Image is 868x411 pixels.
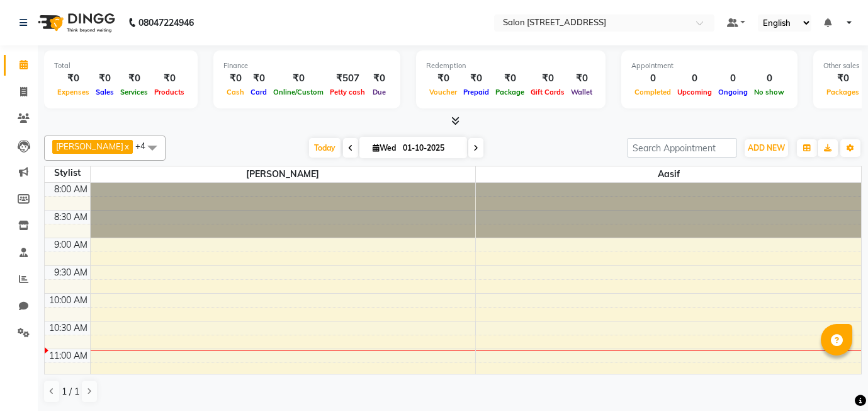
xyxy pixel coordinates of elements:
span: Wallet [568,88,595,96]
span: Services [117,88,151,96]
span: Expenses [54,88,93,96]
input: Search Appointment [627,138,737,158]
div: ₹0 [117,71,151,86]
span: Gift Cards [527,88,568,96]
div: ₹0 [527,71,568,86]
div: ₹0 [568,71,595,86]
span: Wed [369,143,399,153]
div: 0 [674,71,715,86]
span: Card [247,88,270,96]
span: Package [492,88,527,96]
div: ₹0 [426,71,460,86]
div: 11:00 AM [47,349,90,362]
div: ₹0 [270,71,327,86]
div: 0 [715,71,751,86]
button: ADD NEW [745,139,788,157]
span: Completed [631,88,674,96]
span: Due [369,88,389,96]
img: logo [32,5,118,40]
div: ₹0 [223,71,247,86]
div: ₹507 [327,71,368,86]
div: ₹0 [54,71,93,86]
div: Finance [223,61,390,71]
a: x [123,141,129,151]
div: Redemption [426,61,595,71]
span: Today [309,138,341,158]
div: ₹0 [151,71,188,86]
span: Ongoing [715,88,751,96]
div: 0 [751,71,787,86]
div: 9:30 AM [52,266,90,279]
div: Stylist [45,166,90,180]
input: 2025-10-01 [399,139,462,158]
span: ADD NEW [748,143,785,153]
span: Cash [223,88,247,96]
span: Products [151,88,188,96]
div: ₹0 [368,71,390,86]
div: ₹0 [460,71,492,86]
span: Voucher [426,88,460,96]
div: Total [54,61,188,71]
div: ₹0 [492,71,527,86]
div: Appointment [631,61,787,71]
span: Aasif [476,166,861,182]
span: 1 / 1 [62,385,79,398]
div: ₹0 [823,71,862,86]
span: No show [751,88,787,96]
div: 10:30 AM [47,321,90,335]
div: 8:30 AM [52,211,90,224]
div: 10:00 AM [47,294,90,307]
span: Upcoming [674,88,715,96]
span: [PERSON_NAME] [91,166,476,182]
span: Petty cash [327,88,368,96]
iframe: chat widget [815,361,855,398]
span: Packages [823,88,862,96]
span: +4 [135,141,155,151]
div: ₹0 [93,71,117,86]
b: 08047224946 [138,5,194,40]
span: Prepaid [460,88,492,96]
span: [PERSON_NAME] [56,141,123,151]
span: Online/Custom [270,88,327,96]
div: ₹0 [247,71,270,86]
div: 8:00 AM [52,183,90,196]
div: 0 [631,71,674,86]
div: 9:00 AM [52,238,90,252]
span: Sales [93,88,117,96]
